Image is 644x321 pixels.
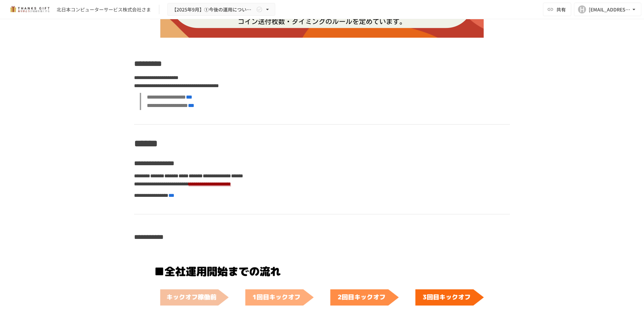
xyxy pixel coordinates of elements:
img: mMP1OxWUAhQbsRWCurg7vIHe5HqDpP7qZo7fRoNLXQh [8,4,51,15]
span: 【2025年9月】①今後の運用についてのご案内/THANKS GIFTキックオフMTG [172,5,255,14]
div: H [578,5,586,13]
span: 共有 [556,6,566,13]
button: H[EMAIL_ADDRESS][DOMAIN_NAME] [574,3,641,16]
button: 共有 [543,3,571,16]
button: 【2025年9月】①今後の運用についてのご案内/THANKS GIFTキックオフMTG [167,3,275,16]
div: [EMAIL_ADDRESS][DOMAIN_NAME] [589,5,631,14]
div: 北日本コンピューターサービス株式会社さま [57,6,151,13]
